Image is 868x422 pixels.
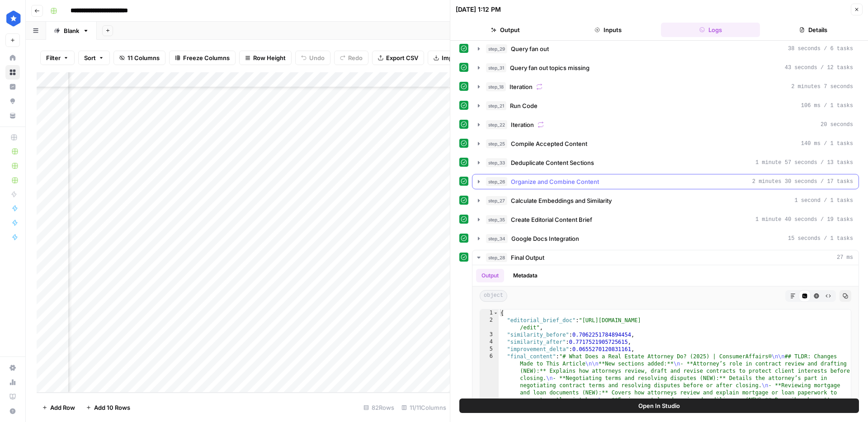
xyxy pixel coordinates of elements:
[295,51,330,65] button: Undo
[486,139,507,148] span: step_25
[511,196,612,205] span: Calculate Embeddings and Similarity
[472,155,859,170] button: 1 minute 57 seconds / 13 tasks
[472,98,859,113] button: 106 ms / 1 tasks
[5,65,20,80] a: Browse
[472,136,859,151] button: 140 ms / 1 tasks
[480,317,499,331] div: 2
[5,375,20,389] a: Usage
[511,253,544,262] span: Final Output
[5,51,20,65] a: Home
[486,196,507,205] span: step_27
[661,23,760,37] button: Logs
[5,7,20,30] button: Workspace: ConsumerAffairs
[169,51,236,65] button: Freeze Columns
[480,338,499,346] div: 4
[472,231,859,246] button: 15 seconds / 1 tasks
[472,80,859,94] button: 2 minutes 7 seconds
[480,309,499,317] div: 1
[40,51,75,65] button: Filter
[510,63,590,72] span: Query fan out topics missing
[493,309,498,317] span: Toggle code folding, rows 1 through 8
[472,174,859,189] button: 2 minutes 30 seconds / 17 tasks
[785,64,853,72] span: 43 seconds / 12 tasks
[78,51,110,65] button: Sort
[5,10,22,27] img: ConsumerAffairs Logo
[5,94,20,108] a: Opportunities
[386,53,418,62] span: Export CSV
[480,290,507,302] span: object
[486,177,507,186] span: step_26
[486,253,507,262] span: step_28
[253,53,286,62] span: Row Height
[511,215,592,224] span: Create Editorial Content Brief
[508,269,543,282] button: Metadata
[476,269,504,282] button: Output
[113,51,165,65] button: 11 Columns
[755,216,853,224] span: 1 minute 40 seconds / 19 tasks
[486,101,506,110] span: step_21
[37,400,80,415] button: Add Row
[791,83,853,91] span: 2 minutes 7 seconds
[486,63,506,72] span: step_31
[472,117,859,132] button: 20 seconds
[309,53,325,62] span: Undo
[239,51,292,65] button: Row Height
[511,44,549,53] span: Query fan out
[334,51,368,65] button: Redo
[837,253,853,262] span: 27 ms
[50,403,75,412] span: Add Row
[480,331,499,338] div: 3
[558,23,657,37] button: Inputs
[459,399,859,413] button: Open In Studio
[472,42,859,56] button: 38 seconds / 6 tasks
[5,80,20,94] a: Insights
[456,23,555,37] button: Output
[64,26,79,35] div: Blank
[398,400,450,415] div: 11/11 Columns
[348,53,363,62] span: Redo
[127,53,160,62] span: 11 Columns
[788,45,853,53] span: 38 seconds / 6 tasks
[486,234,508,243] span: step_34
[472,250,859,265] button: 27 ms
[821,121,853,129] span: 20 seconds
[472,61,859,75] button: 43 seconds / 12 tasks
[510,101,538,110] span: Run Code
[486,82,506,91] span: step_18
[511,177,599,186] span: Organize and Combine Content
[5,361,20,375] a: Settings
[511,158,594,167] span: Deduplicate Content Sections
[442,53,474,62] span: Import CSV
[752,178,853,186] span: 2 minutes 30 seconds / 17 tasks
[372,51,424,65] button: Export CSV
[755,159,853,167] span: 1 minute 57 seconds / 13 tasks
[486,44,507,53] span: step_29
[46,22,97,40] a: Blank
[80,400,136,415] button: Add 10 Rows
[801,140,853,148] span: 140 ms / 1 tasks
[480,346,499,353] div: 5
[5,108,20,123] a: Your Data
[94,403,130,412] span: Add 10 Rows
[46,53,61,62] span: Filter
[764,23,863,37] button: Details
[5,389,20,404] a: Learning Hub
[183,53,230,62] span: Freeze Columns
[511,234,579,243] span: Google Docs Integration
[511,139,587,148] span: Compile Accepted Content
[509,82,533,91] span: Iteration
[486,120,507,129] span: step_22
[5,404,20,418] button: Help + Support
[788,234,853,243] span: 15 seconds / 1 tasks
[511,120,534,129] span: Iteration
[486,215,507,224] span: step_35
[428,51,480,65] button: Import CSV
[801,102,853,110] span: 106 ms / 1 tasks
[472,212,859,227] button: 1 minute 40 seconds / 19 tasks
[794,197,853,205] span: 1 second / 1 tasks
[638,401,680,410] span: Open In Studio
[84,53,96,62] span: Sort
[360,400,398,415] div: 82 Rows
[456,5,501,14] div: [DATE] 1:12 PM
[486,158,507,167] span: step_33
